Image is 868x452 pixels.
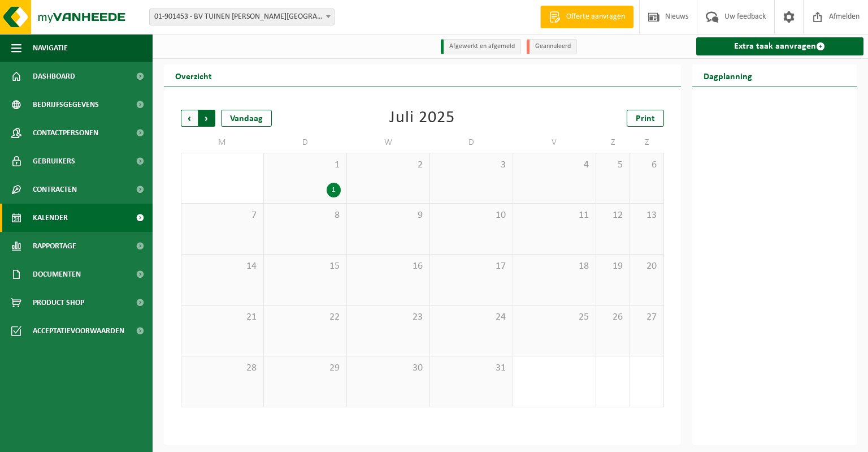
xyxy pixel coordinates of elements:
[33,91,99,119] span: Bedrijfsgegevens
[221,110,272,127] div: Vandaag
[636,311,658,324] span: 27
[519,159,590,171] span: 4
[636,260,658,273] span: 20
[596,132,630,153] td: Z
[33,289,84,317] span: Product Shop
[353,209,424,222] span: 9
[270,260,341,273] span: 15
[187,362,258,374] span: 28
[33,260,81,289] span: Documenten
[513,132,596,153] td: V
[270,362,341,374] span: 29
[33,34,68,62] span: Navigatie
[353,362,424,374] span: 30
[33,317,124,345] span: Acceptatievoorwaarden
[692,64,763,87] h2: Dagplanning
[540,6,633,28] a: Offerte aanvragen
[527,39,577,54] li: Geannuleerd
[519,260,590,273] span: 18
[602,159,624,171] span: 5
[627,110,664,127] a: Print
[187,311,258,324] span: 21
[33,232,76,260] span: Rapportage
[198,110,215,127] span: Volgende
[436,362,507,374] span: 31
[630,132,664,153] td: Z
[33,147,75,175] span: Gebruikers
[441,39,521,54] li: Afgewerkt en afgemeld
[33,119,98,147] span: Contactpersonen
[33,62,75,91] span: Dashboard
[519,311,590,324] span: 25
[696,37,864,55] a: Extra taak aanvragen
[563,11,628,23] span: Offerte aanvragen
[436,311,507,324] span: 24
[181,132,264,153] td: M
[327,183,341,197] div: 1
[602,260,624,273] span: 19
[436,159,507,171] span: 3
[636,209,658,222] span: 13
[164,64,223,87] h2: Overzicht
[636,114,655,123] span: Print
[602,209,624,222] span: 12
[602,311,624,324] span: 26
[347,132,430,153] td: W
[270,209,341,222] span: 8
[187,209,258,222] span: 7
[270,311,341,324] span: 22
[636,159,658,171] span: 6
[389,110,455,127] div: Juli 2025
[33,204,68,232] span: Kalender
[149,8,335,25] span: 01-901453 - BV TUINEN FILIP CASIER - ROESELARE
[519,209,590,222] span: 11
[353,159,424,171] span: 2
[150,9,334,25] span: 01-901453 - BV TUINEN FILIP CASIER - ROESELARE
[33,175,77,204] span: Contracten
[181,110,198,127] span: Vorige
[270,159,341,171] span: 1
[187,260,258,273] span: 14
[353,260,424,273] span: 16
[436,260,507,273] span: 17
[264,132,347,153] td: D
[436,209,507,222] span: 10
[430,132,513,153] td: D
[353,311,424,324] span: 23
